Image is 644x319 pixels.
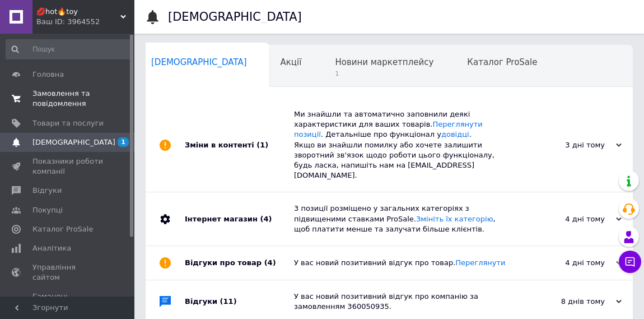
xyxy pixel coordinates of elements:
[36,7,120,17] span: 💋hot🔥toy
[36,17,134,27] div: Ваш ID: 3964552
[32,156,104,177] span: Показники роботи компанії
[510,140,622,150] div: 3 дні тому
[32,70,64,80] span: Головна
[185,98,294,192] div: Зміни в контенті
[32,118,104,128] span: Товари та послуги
[32,262,104,283] span: Управління сайтом
[6,39,132,59] input: Пошук
[455,258,505,267] a: Переглянути
[441,130,469,138] a: довідці
[185,246,294,280] div: Відгуки про товар
[168,10,302,24] h1: [DEMOGRAPHIC_DATA]
[335,70,433,78] span: 1
[335,57,433,67] span: Новини маркетплейсу
[220,297,237,306] span: (11)
[467,57,537,67] span: Каталог ProSale
[260,215,272,223] span: (4)
[32,224,93,234] span: Каталог ProSale
[256,141,268,149] span: (1)
[151,57,247,67] span: [DEMOGRAPHIC_DATA]
[32,205,63,215] span: Покупці
[294,109,510,181] div: Ми знайшли та автоматично заповнили деякі характеристики для ваших товарів. . Детальніше про функ...
[32,186,62,196] span: Відгуки
[416,215,493,223] a: Змініть їх категорію
[32,292,104,312] span: Гаманець компанії
[294,204,510,234] div: 3 позиції розміщено у загальних категоріях з підвищеними ставками ProSale. , щоб платити менше та...
[510,214,622,224] div: 4 дні тому
[32,89,104,109] span: Замовлення та повідомлення
[294,292,510,312] div: У вас новий позитивний відгук про компанію за замовленням 360050935.
[294,258,510,268] div: У вас новий позитивний відгук про товар.
[32,243,71,253] span: Аналітика
[281,57,302,67] span: Акції
[510,297,622,307] div: 8 днів тому
[118,137,129,147] span: 1
[185,192,294,246] div: Інтернет магазин
[264,258,276,267] span: (4)
[510,258,622,268] div: 4 дні тому
[619,251,641,273] button: Чат з покупцем
[32,137,115,147] span: [DEMOGRAPHIC_DATA]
